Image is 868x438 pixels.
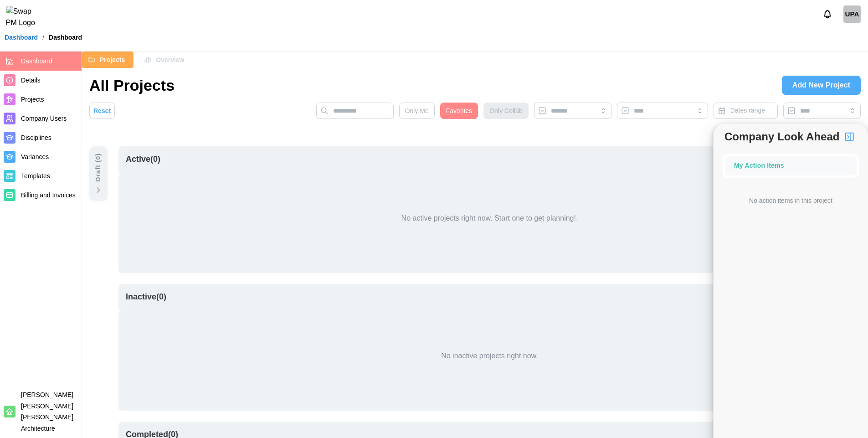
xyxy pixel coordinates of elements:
[138,52,193,68] button: Overview
[782,76,861,95] a: Add New Project
[843,5,861,23] div: UPA
[792,76,850,94] span: Add New Project
[399,103,435,119] button: Only Me
[401,213,578,224] div: No active projects right now. Start one to get planning!.
[89,75,175,95] h1: All Projects
[844,131,855,142] img: Project Look Ahead Button
[21,115,67,122] span: Company Users
[5,34,38,41] a: Dashboard
[446,103,473,119] span: Favorites
[842,129,857,144] button: Project Look Ahead Button
[49,34,82,41] div: Dashboard
[405,103,429,119] span: Only Me
[734,161,784,171] div: My Action Items
[100,52,125,67] span: Projects
[843,5,861,23] a: Umar platform admin
[156,52,184,67] span: Overview
[820,6,835,22] button: Notifications
[440,103,478,119] button: Favorites
[89,103,115,119] button: Reset
[21,172,50,180] span: Templates
[21,77,41,84] span: Details
[126,153,160,166] div: Active ( 0 )
[82,52,134,68] button: Projects
[714,103,778,119] button: Dates range
[21,153,49,160] span: Variances
[42,34,44,41] div: /
[441,350,538,362] div: No inactive projects right now.
[93,103,111,119] span: Reset
[126,291,166,304] div: Inactive ( 0 )
[21,96,44,103] span: Projects
[93,153,103,182] div: Draft ( 0 )
[21,391,73,432] span: [PERSON_NAME] [PERSON_NAME] [PERSON_NAME] Architecture
[6,6,43,29] img: Swap PM Logo
[730,107,765,114] span: Dates range
[21,57,52,65] span: Dashboard
[21,191,76,199] span: Billing and Invoices
[723,196,859,206] div: No action items in this project
[21,134,51,141] span: Disciplines
[724,128,839,145] div: Company Look Ahead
